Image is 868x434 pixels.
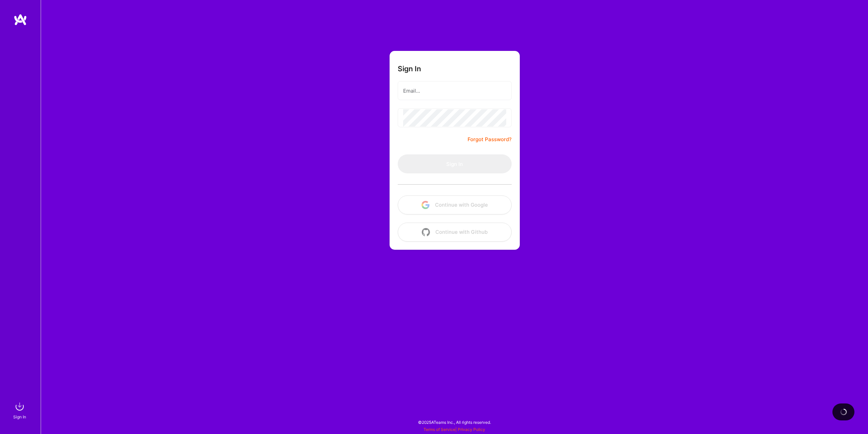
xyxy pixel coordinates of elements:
[14,14,27,26] img: logo
[398,223,512,242] button: Continue with Github
[403,82,506,99] input: Email...
[13,413,26,420] div: Sign In
[840,409,847,415] img: loading
[468,135,512,144] a: Forgot Password?
[13,400,26,413] img: sign in
[421,201,430,209] img: icon
[398,195,512,214] button: Continue with Google
[423,427,455,432] a: Terms of Service
[458,427,485,432] a: Privacy Policy
[398,154,512,173] button: Sign In
[14,400,26,420] a: sign inSign In
[398,64,421,73] h3: Sign In
[423,427,485,432] span: |
[422,228,430,236] img: icon
[41,414,868,431] div: © 2025 ATeams Inc., All rights reserved.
